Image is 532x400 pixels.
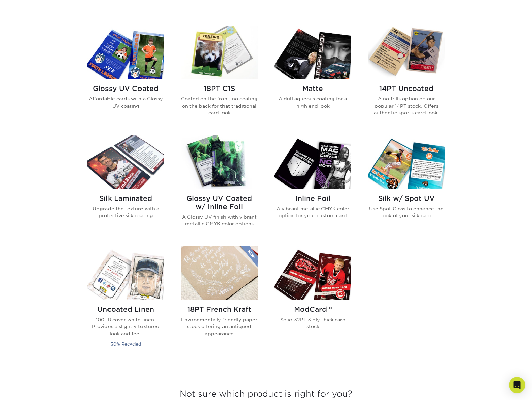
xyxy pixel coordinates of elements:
a: ModCard™ Trading Cards ModCard™ Solid 32PT 3 ply thick card stock [274,246,351,356]
p: A no frills option on our popular 14PT stock. Offers authentic sports card look. [368,95,445,116]
a: Matte Trading Cards Matte A dull aqueous coating for a high end look [274,26,351,127]
img: New Product [241,246,258,267]
h2: ModCard™ [274,305,351,314]
p: Use Spot Gloss to enhance the look of your silk card [368,205,445,219]
p: A dull aqueous coating for a high end look [274,95,351,109]
a: 14PT Uncoated Trading Cards 14PT Uncoated A no frills option on our popular 14PT stock. Offers au... [368,26,445,127]
h2: Inline Foil [274,194,351,203]
a: 18PT C1S Trading Cards 18PT C1S Coated on the front, no coating on the back for that traditional ... [181,26,258,127]
a: Uncoated Linen Trading Cards Uncoated Linen 100LB cover white linen. Provides a slightly textured... [87,246,164,356]
p: Coated on the front, no coating on the back for that traditional card look [181,95,258,116]
h2: Matte [274,84,351,93]
div: Open Intercom Messenger [509,377,525,393]
a: 18PT French Kraft Trading Cards 18PT French Kraft Environmentally friendly paper stock offering a... [181,246,258,356]
img: 14PT Uncoated Trading Cards [368,26,445,79]
img: 18PT French Kraft Trading Cards [181,246,258,300]
a: Silk Laminated Trading Cards Silk Laminated Upgrade the texture with a protective silk coating [87,135,164,238]
p: Affordable cards with a Glossy UV coating [87,95,164,109]
p: A vibrant metallic CMYK color option for your custom card [274,205,351,219]
img: Silk Laminated Trading Cards [87,135,164,189]
h2: Silk Laminated [87,194,164,203]
img: Glossy UV Coated Trading Cards [87,26,164,79]
h2: 18PT French Kraft [181,305,258,314]
a: Silk w/ Spot UV Trading Cards Silk w/ Spot UV Use Spot Gloss to enhance the look of your silk card [368,135,445,238]
h2: 14PT Uncoated [368,84,445,93]
p: A Glossy UV finish with vibrant metallic CMYK color options [181,213,258,227]
img: Uncoated Linen Trading Cards [87,246,164,300]
a: Inline Foil Trading Cards Inline Foil A vibrant metallic CMYK color option for your custom card [274,135,351,238]
img: Silk w/ Spot UV Trading Cards [368,135,445,189]
img: Inline Foil Trading Cards [274,135,351,189]
small: 30% Recycled [111,341,141,347]
p: Upgrade the texture with a protective silk coating [87,205,164,219]
img: ModCard™ Trading Cards [274,246,351,300]
p: Environmentally friendly paper stock offering an antiqued appearance [181,316,258,337]
h2: Glossy UV Coated [87,84,164,93]
img: Glossy UV Coated w/ Inline Foil Trading Cards [181,135,258,189]
h2: Glossy UV Coated w/ Inline Foil [181,194,258,211]
img: 18PT C1S Trading Cards [181,26,258,79]
a: Glossy UV Coated Trading Cards Glossy UV Coated Affordable cards with a Glossy UV coating [87,26,164,127]
p: 100LB cover white linen. Provides a slightly textured look and feel. [87,316,164,337]
a: Glossy UV Coated w/ Inline Foil Trading Cards Glossy UV Coated w/ Inline Foil A Glossy UV finish ... [181,135,258,238]
img: Matte Trading Cards [274,26,351,79]
p: Solid 32PT 3 ply thick card stock [274,316,351,330]
h2: Uncoated Linen [87,305,164,314]
h2: 18PT C1S [181,84,258,93]
h2: Silk w/ Spot UV [368,194,445,203]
